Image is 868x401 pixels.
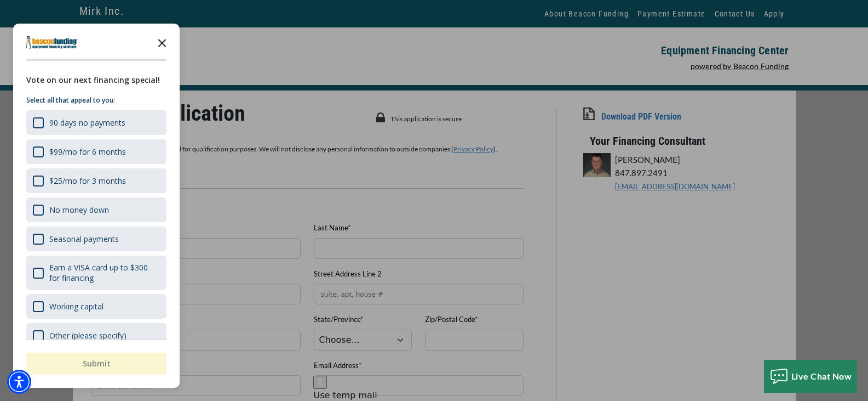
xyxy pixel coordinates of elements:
button: Close the survey [151,31,173,53]
div: Other (please specify) [49,330,127,341]
div: Vote on our next financing special! [26,74,166,86]
div: 90 days no payments [49,117,125,128]
div: 90 days no payments [26,110,166,135]
button: Submit [26,353,166,375]
div: Earn a VISA card up to $300 for financing [49,262,160,283]
div: $25/mo for 3 months [49,176,126,186]
div: No money down [49,205,109,215]
button: Live Chat Now [764,360,858,393]
img: Company logo [26,36,78,49]
div: Accessibility Menu [7,370,31,394]
span: Live Chat Now [791,371,852,381]
div: Seasonal payments [49,234,119,244]
div: $25/mo for 3 months [26,168,166,193]
div: Working capital [26,294,166,319]
div: Survey [13,24,180,388]
div: Working capital [49,301,104,312]
div: No money down [26,197,166,222]
div: $99/mo for 6 months [49,146,126,157]
p: Select all that appeal to you: [26,95,166,106]
div: Seasonal payments [26,227,166,251]
div: Other (please specify) [26,323,166,348]
div: $99/mo for 6 months [26,139,166,164]
div: Earn a VISA card up to $300 for financing [26,256,166,290]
